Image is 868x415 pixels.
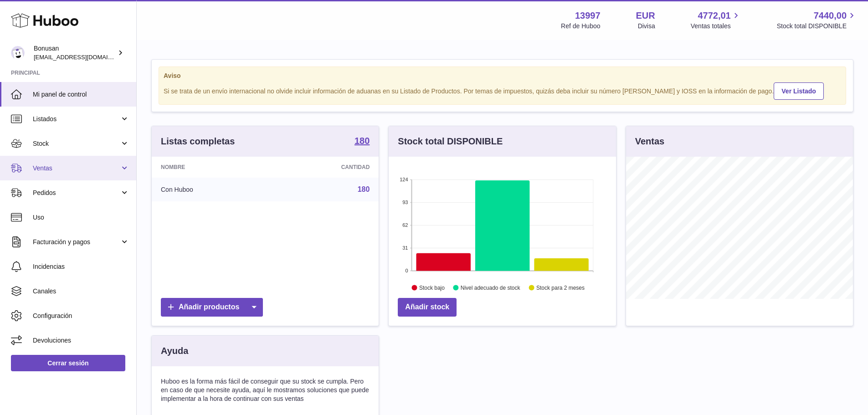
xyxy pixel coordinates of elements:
strong: 180 [354,136,370,145]
span: Configuración [33,312,129,320]
text: 0 [406,268,408,273]
a: Añadir productos [161,298,263,317]
div: Si se trata de un envío internacional no olvide incluir información de aduanas en su Listado de P... [164,81,841,100]
text: Stock para 2 meses [536,285,585,291]
span: Canales [33,287,129,296]
img: info@bonusan.es [11,46,25,60]
span: Pedidos [33,189,120,197]
a: 180 [358,185,370,193]
a: Cerrar sesión [11,355,125,371]
span: Devoluciones [33,336,129,345]
a: 7440,00 Stock total DISPONIBLE [777,10,857,31]
a: Añadir stock [398,298,457,317]
h3: Ayuda [161,345,188,357]
td: Con Huboo [152,178,270,201]
span: Uso [33,213,129,222]
span: [EMAIL_ADDRESS][DOMAIN_NAME] [34,53,134,61]
text: Stock bajo [419,285,445,291]
span: Facturación y pagos [33,238,120,246]
text: 93 [403,200,408,205]
strong: 13997 [575,10,601,22]
strong: EUR [636,10,655,22]
strong: Aviso [164,72,841,80]
span: Mi panel de control [33,90,129,99]
text: 62 [403,222,408,228]
span: Ventas totales [691,22,741,31]
th: Cantidad [270,157,379,178]
span: Stock total DISPONIBLE [777,22,857,31]
h3: Stock total DISPONIBLE [398,135,503,148]
text: 31 [403,245,408,251]
a: Ver Listado [774,82,823,100]
span: Listados [33,115,120,123]
div: Divisa [638,22,655,31]
a: 4772,01 Ventas totales [691,10,741,31]
span: Ventas [33,164,120,173]
a: 180 [354,136,370,147]
text: 124 [400,177,408,182]
h3: Ventas [635,135,664,148]
span: Incidencias [33,262,129,271]
th: Nombre [152,157,270,178]
span: 7440,00 [814,10,847,22]
span: 4772,01 [698,10,730,22]
h3: Listas completas [161,135,235,148]
div: Ref de Huboo [561,22,600,31]
p: Huboo es la forma más fácil de conseguir que su stock se cumpla. Pero en caso de que necesite ayu... [161,377,370,403]
div: Bonusan [34,44,116,61]
span: Stock [33,139,120,148]
text: Nivel adecuado de stock [461,285,521,291]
